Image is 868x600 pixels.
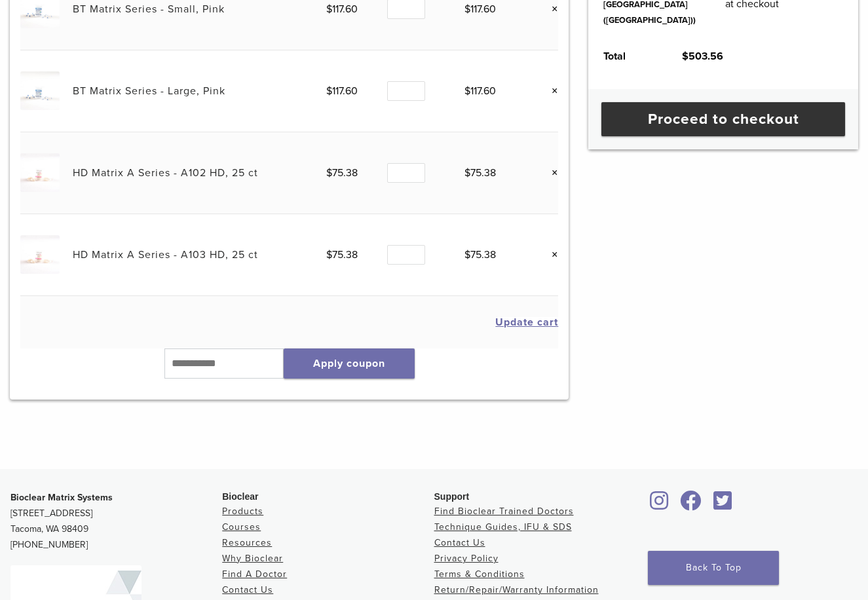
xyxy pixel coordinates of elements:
[10,492,113,503] strong: Bioclear Matrix Systems
[434,506,574,517] a: Find Bioclear Trained Doctors
[541,246,558,263] a: Remove this item
[464,84,496,98] bdi: 117.60
[495,317,558,328] button: Update cart
[326,248,332,261] span: $
[709,498,736,512] a: Bioclear
[434,569,525,580] a: Terms & Conditions
[73,84,225,98] a: BT Matrix Series - Large, Pink
[222,569,287,580] a: Find A Doctor
[464,166,470,179] span: $
[676,498,706,512] a: Bioclear
[648,551,779,585] a: Back To Top
[434,553,499,564] a: Privacy Policy
[73,248,258,261] a: HD Matrix A Series - A103 HD, 25 ct
[541,83,558,100] a: Remove this item
[326,248,358,261] bdi: 75.38
[20,71,59,110] img: BT Matrix Series - Large, Pink
[20,235,59,274] img: HD Matrix A Series - A103 HD, 25 ct
[541,164,558,181] a: Remove this item
[326,3,358,16] bdi: 117.60
[222,491,258,502] span: Bioclear
[464,3,470,16] span: $
[434,584,599,595] a: Return/Repair/Warranty Information
[326,166,358,179] bdi: 75.38
[20,153,59,192] img: HD Matrix A Series - A102 HD, 25 ct
[284,348,415,379] button: Apply coupon
[541,1,558,18] a: Remove this item
[646,498,673,512] a: Bioclear
[10,490,222,553] p: [STREET_ADDRESS] Tacoma, WA 98409 [PHONE_NUMBER]
[73,3,225,16] a: BT Matrix Series - Small, Pink
[222,506,263,517] a: Products
[326,84,358,98] bdi: 117.60
[682,50,689,63] span: $
[434,521,572,533] a: Technique Guides, IFU & SDS
[222,584,273,595] a: Contact Us
[434,491,470,502] span: Support
[326,3,332,16] span: $
[434,537,485,548] a: Contact Us
[464,3,496,16] bdi: 117.60
[326,84,332,98] span: $
[326,166,332,179] span: $
[222,521,261,533] a: Courses
[222,553,283,564] a: Why Bioclear
[682,50,723,63] bdi: 503.56
[73,166,258,179] a: HD Matrix A Series - A102 HD, 25 ct
[464,166,496,179] bdi: 75.38
[222,537,272,548] a: Resources
[464,248,496,261] bdi: 75.38
[464,84,470,98] span: $
[464,248,470,261] span: $
[588,38,667,75] th: Total
[601,102,845,136] a: Proceed to checkout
